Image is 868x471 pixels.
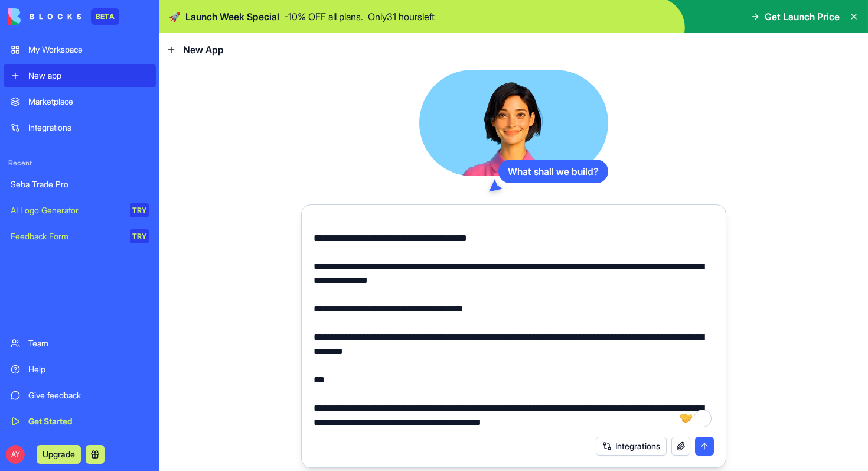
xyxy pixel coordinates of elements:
a: AI Logo GeneratorTRY [4,199,156,222]
div: Feedback Form [11,230,122,242]
span: Recent [4,158,156,168]
a: Help [4,358,156,381]
p: Only 31 hours left [368,9,435,24]
img: logo [8,8,81,25]
a: My Workspace [4,38,156,61]
button: Upgrade [37,445,81,464]
div: AI Logo Generator [11,204,122,216]
span: Get Launch Price [765,9,840,24]
span: New App [183,43,224,57]
p: - 10 % OFF all plans. [284,9,363,24]
div: BETA [91,8,119,25]
div: Help [28,363,149,375]
a: BETA [8,8,119,25]
a: Team [4,332,156,355]
a: New app [4,64,156,87]
a: Give feedback [4,384,156,407]
span: Launch Week Special [185,9,279,24]
span: AY [6,445,25,464]
div: Seba Trade Pro [11,178,149,190]
div: What shall we build? [498,160,608,183]
button: Integrations [596,437,667,456]
div: My Workspace [28,44,149,56]
div: Integrations [28,122,149,134]
div: Give feedback [28,389,149,401]
a: Integrations [4,116,156,139]
textarea: To enrich screen reader interactions, please activate Accessibility in Grammarly extension settings [314,217,714,430]
span: 🚀 [169,9,181,24]
a: Get Started [4,410,156,433]
div: TRY [130,203,149,217]
div: New app [28,70,149,82]
div: Get Started [28,415,149,427]
div: Marketplace [28,96,149,108]
div: TRY [130,229,149,243]
a: Marketplace [4,90,156,113]
a: Upgrade [37,448,81,460]
a: Seba Trade Pro [4,173,156,196]
a: Feedback FormTRY [4,225,156,248]
div: Team [28,337,149,349]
